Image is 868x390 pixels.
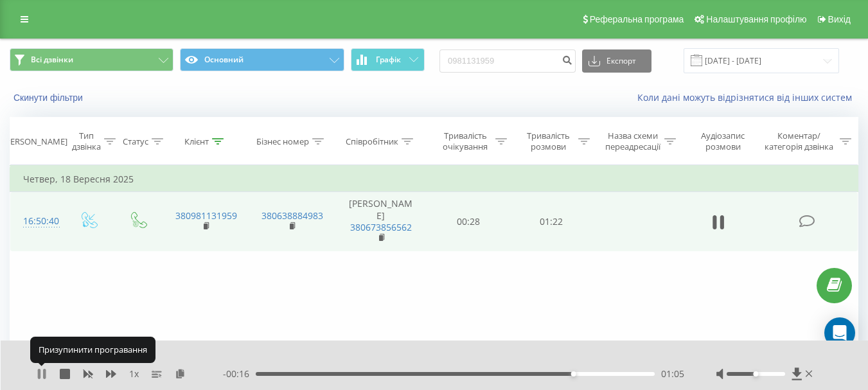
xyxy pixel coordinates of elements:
[828,14,851,24] span: Вихід
[582,49,651,73] button: Експорт
[761,130,837,152] div: Коментар/категорія дзвінка
[123,136,148,147] div: Статус
[350,221,412,233] a: 380673856562
[824,317,855,348] div: Open Intercom Messenger
[10,92,89,103] button: Скинути фільтри
[522,130,575,152] div: Тривалість розмови
[184,136,209,147] div: Клієнт
[637,91,858,103] a: Коли дані можуть відрізнятися вiд інших систем
[256,136,309,147] div: Бізнес номер
[510,192,593,251] td: 01:22
[129,368,139,380] span: 1 x
[31,55,73,65] span: Всі дзвінки
[661,368,684,380] span: 01:05
[23,209,50,234] div: 16:50:40
[571,371,576,377] div: Accessibility label
[175,209,237,222] a: 380981131959
[10,166,858,192] td: Четвер, 18 Вересня 2025
[691,130,756,152] div: Аудіозапис розмови
[706,14,806,24] span: Налаштування профілю
[439,49,576,73] input: Пошук за номером
[335,192,427,251] td: [PERSON_NAME]
[753,371,758,377] div: Accessibility label
[346,136,398,147] div: Співробітник
[351,48,425,71] button: Графік
[376,55,401,64] span: Графік
[3,136,67,147] div: [PERSON_NAME]
[439,130,492,152] div: Тривалість очікування
[261,209,323,222] a: 380638884983
[427,192,510,251] td: 00:28
[590,14,684,24] span: Реферальна програма
[30,337,155,362] div: Призупинити програвання
[10,48,173,71] button: Всі дзвінки
[223,368,256,380] span: - 00:16
[72,130,101,152] div: Тип дзвінка
[180,48,344,71] button: Основний
[605,130,661,152] div: Назва схеми переадресації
